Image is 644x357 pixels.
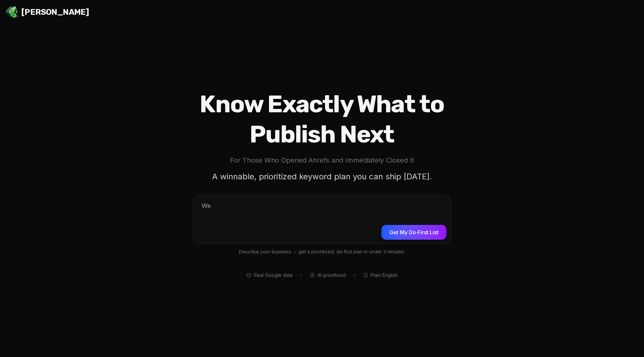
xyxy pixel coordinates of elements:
button: Get My Do‑First List [381,225,446,240]
p: Describe your business → get a prioritized, do‑first plan in under 3 minutes. [193,248,451,256]
h1: Know Exactly What to Publish Next [172,89,472,150]
span: Real Google data [254,272,292,279]
p: A winnable, prioritized keyword plan you can ship [DATE]. [208,169,436,184]
img: Jello SEO Logo [5,5,19,19]
span: [PERSON_NAME] [21,7,89,17]
span: Plain English [371,272,398,279]
span: AI-prioritized [317,272,346,279]
p: For Those Who Opened Ahrefs and Immediately Closed It [172,155,472,166]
